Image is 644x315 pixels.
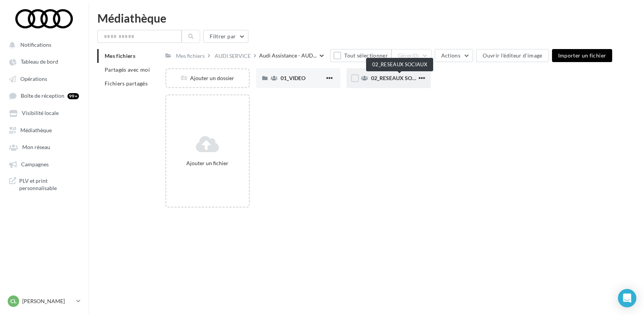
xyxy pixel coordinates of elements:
a: PLV et print personnalisable [5,174,84,195]
button: Actions [435,49,473,62]
span: PLV et print personnalisable [19,177,79,192]
span: Mes fichiers [105,52,135,59]
span: Audi Assistance - AUD... [259,52,317,59]
span: Fichiers partagés [105,80,148,87]
a: Campagnes [5,157,84,171]
span: Opérations [20,75,47,82]
p: [PERSON_NAME] [22,297,73,305]
span: 02_RESEAUX SOCIAUX [371,75,429,81]
div: Mes fichiers [176,52,205,60]
a: Boîte de réception 99+ [5,89,84,103]
div: 99+ [67,93,79,99]
span: Campagnes [21,161,49,167]
button: Importer un fichier [552,49,613,62]
span: Tableau de bord [21,59,58,65]
div: Médiathèque [97,12,635,24]
a: Visibilité locale [5,106,84,120]
div: Ajouter un fichier [169,159,245,167]
span: Cl [10,297,16,305]
div: AUDI SERVICE [215,52,251,60]
span: Actions [441,52,460,59]
button: Ouvrir l'éditeur d'image [476,49,549,62]
span: Importer un fichier [558,52,606,59]
button: Gérer(0) [391,49,432,62]
span: Mon réseau [22,144,50,151]
span: 01_VIDEO [281,75,306,81]
span: (0) [412,52,419,59]
span: Boîte de réception [21,93,64,99]
button: Notifications [5,38,80,51]
div: 02_RESEAUX SOCIAUX [366,58,433,71]
span: Partagés avec moi [105,66,150,73]
a: Médiathèque [5,123,84,137]
span: Visibilité locale [22,110,59,116]
a: Mon réseau [5,140,84,154]
a: Tableau de bord [5,54,84,68]
span: Notifications [20,41,51,48]
div: Open Intercom Messenger [618,289,636,307]
div: Ajouter un dossier [166,74,248,82]
a: Opérations [5,72,84,85]
button: Filtrer par [203,30,248,43]
span: Médiathèque [20,127,52,133]
a: Cl [PERSON_NAME] [6,294,82,308]
button: Tout sélectionner [330,49,391,62]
